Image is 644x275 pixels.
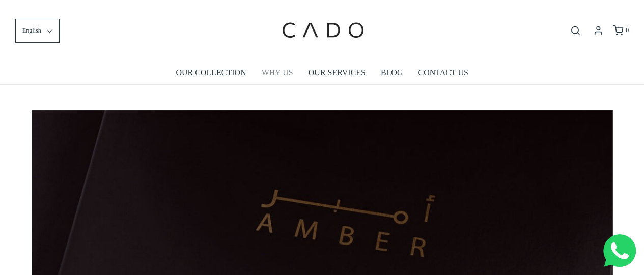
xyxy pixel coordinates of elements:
[381,61,403,84] a: BLOG
[612,25,629,36] a: 0
[626,26,629,34] span: 0
[290,43,341,51] span: Company name
[418,61,468,84] a: CONTACT US
[176,61,246,84] a: OUR COLLECTION
[309,61,366,84] a: OUR SERVICES
[290,84,339,93] span: Number of gifts
[262,61,293,84] a: WHY US
[603,234,636,267] img: Whatsapp
[279,8,366,53] img: cadogifting
[290,1,323,9] span: Last name
[15,19,60,43] button: English
[566,25,584,36] button: Open search bar
[22,26,41,36] span: English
